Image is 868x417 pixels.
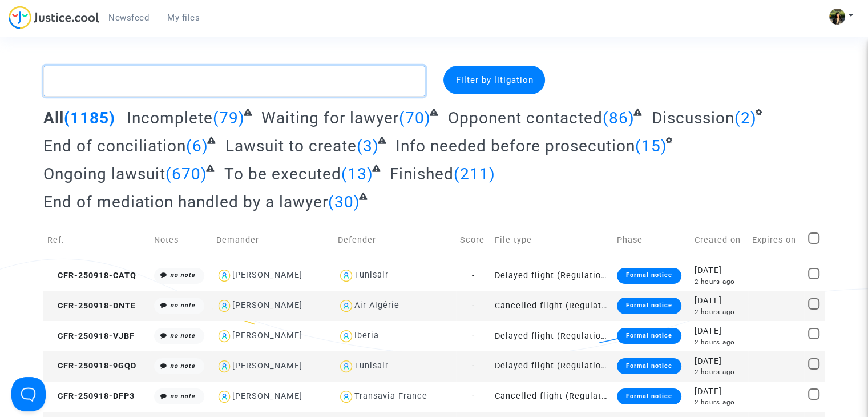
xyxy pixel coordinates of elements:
[399,109,431,127] span: (70)
[491,291,613,321] td: Cancelled flight (Regulation EC 261/2004)
[170,302,195,309] i: no note
[127,109,213,127] span: Incomplete
[216,388,233,405] img: icon-user.svg
[170,332,195,339] i: no note
[695,307,745,317] div: 2 hours ago
[354,300,399,310] div: Air Algérie
[216,267,233,284] img: icon-user.svg
[455,75,533,85] span: Filter by litigation
[491,321,613,351] td: Delayed flight (Regulation EC 261/2004)
[354,270,389,280] div: Tunisair
[341,165,373,183] span: (13)
[448,109,603,127] span: Opponent contacted
[617,358,681,374] div: Formal notice
[695,398,745,407] div: 2 hours ago
[695,386,745,398] div: [DATE]
[695,325,745,338] div: [DATE]
[472,331,475,341] span: -
[232,331,302,340] div: [PERSON_NAME]
[472,391,475,401] span: -
[170,362,195,370] i: no note
[491,260,613,291] td: Delayed flight (Regulation EC 261/2004)
[47,391,135,401] span: CFR-250918-DFP3
[43,109,64,127] span: All
[43,137,186,155] span: End of conciliation
[216,358,233,375] img: icon-user.svg
[9,6,99,29] img: jc-logo.svg
[695,264,745,277] div: [DATE]
[232,270,302,280] div: [PERSON_NAME]
[338,328,354,344] img: icon-user.svg
[170,392,195,400] i: no note
[170,271,195,279] i: no note
[456,220,491,260] td: Score
[150,220,212,260] td: Notes
[613,220,691,260] td: Phase
[165,165,207,183] span: (670)
[472,271,475,280] span: -
[695,277,745,287] div: 2 hours ago
[748,220,804,260] td: Expires on
[334,220,456,260] td: Defender
[734,109,756,127] span: (2)
[224,165,341,183] span: To be executed
[64,109,115,127] span: (1185)
[43,193,328,211] span: End of mediation handled by a lawyer
[635,137,667,155] span: (15)
[232,300,302,310] div: [PERSON_NAME]
[232,391,302,401] div: [PERSON_NAME]
[354,331,379,340] div: Iberia
[472,301,475,311] span: -
[338,358,354,375] img: icon-user.svg
[108,13,149,23] span: Newsfeed
[338,298,354,314] img: icon-user.svg
[651,109,734,127] span: Discussion
[395,137,635,155] span: Info needed before prosecution
[695,367,745,377] div: 2 hours ago
[617,298,681,314] div: Formal notice
[167,13,200,23] span: My files
[261,109,399,127] span: Waiting for lawyer
[43,165,165,183] span: Ongoing lawsuit
[186,137,208,155] span: (6)
[491,220,613,260] td: File type
[216,328,233,344] img: icon-user.svg
[212,220,334,260] td: Demander
[328,193,360,211] span: (30)
[47,361,136,371] span: CFR-250918-9GQD
[216,298,233,314] img: icon-user.svg
[11,377,46,411] iframe: Help Scout Beacon - Open
[695,338,745,347] div: 2 hours ago
[232,361,302,371] div: [PERSON_NAME]
[225,137,357,155] span: Lawsuit to create
[695,355,745,368] div: [DATE]
[491,382,613,412] td: Cancelled flight (Regulation EC 261/2004)
[691,220,749,260] td: Created on
[472,361,475,371] span: -
[454,165,495,183] span: (211)
[829,9,845,25] img: ACg8ocIHv2cjDDKoFJhKpOjfbZYKSpwDZ1OyqKQUd1LFOvruGOPdCw=s96-c
[617,328,681,344] div: Formal notice
[603,109,635,127] span: (86)
[617,388,681,404] div: Formal notice
[338,267,354,284] img: icon-user.svg
[357,137,379,155] span: (3)
[47,301,136,311] span: CFR-250918-DNTE
[158,9,209,26] a: My files
[47,271,136,280] span: CFR-250918-CATQ
[617,268,681,284] div: Formal notice
[99,9,158,26] a: Newsfeed
[491,351,613,382] td: Delayed flight (Regulation EC 261/2004)
[354,361,389,371] div: Tunisair
[354,391,427,401] div: Transavia France
[213,109,245,127] span: (79)
[47,331,135,341] span: CFR-250918-VJBF
[338,388,354,405] img: icon-user.svg
[390,165,454,183] span: Finished
[695,295,745,307] div: [DATE]
[43,220,150,260] td: Ref.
